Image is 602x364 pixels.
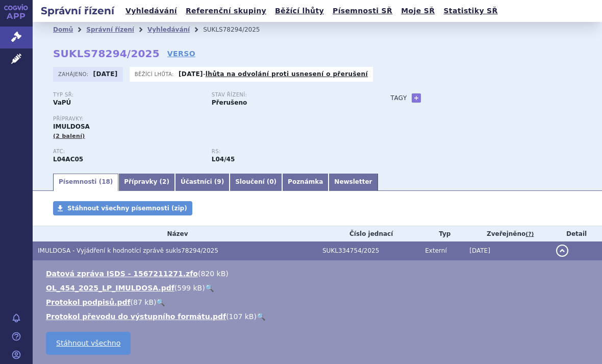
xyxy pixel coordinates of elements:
[53,133,85,139] span: (2 balení)
[46,332,131,355] a: Stáhnout všechno
[53,149,202,155] p: ATC:
[212,156,235,163] strong: ustekinumab pro léčbu Crohnovy choroby
[200,270,225,278] span: 820 kB
[425,247,446,254] span: Externí
[38,247,218,254] span: IMULDOSA - Vyjádření k hodnotící zprávě sukls78294/2025
[464,226,551,241] th: Zveřejněno
[329,174,378,191] a: Newsletter
[53,47,160,60] strong: SUKLS78294/2025
[440,4,500,18] a: Statistiky SŘ
[269,178,273,185] span: 0
[317,226,420,241] th: Číslo jednací
[317,241,420,260] td: SUKL334754/2025
[33,4,122,18] h2: Správní řízení
[53,201,192,215] a: Stáhnout všechny písemnosti (zip)
[102,178,110,185] span: 18
[212,92,360,98] p: Stav řízení:
[46,297,592,307] li: ( )
[156,298,165,306] a: 🔍
[398,4,438,18] a: Moje SŘ
[93,70,118,78] strong: [DATE]
[118,174,175,191] a: Přípravky (2)
[464,241,551,260] td: [DATE]
[53,26,73,33] a: Domů
[212,149,360,155] p: RS:
[177,284,202,292] span: 599 kB
[53,123,90,130] span: IMULDOSA
[230,174,282,191] a: Sloučení (0)
[33,226,317,241] th: Název
[391,92,407,104] h3: Tagy
[330,4,395,18] a: Písemnosti SŘ
[53,174,118,191] a: Písemnosti (18)
[53,156,83,163] strong: USTEKINUMAB
[282,174,329,191] a: Poznámka
[46,270,198,278] a: Datová zpráva ISDS - 1567211271.zfo
[206,70,368,78] a: lhůta na odvolání proti usnesení o přerušení
[46,284,174,292] a: OL_454_2025_LP_IMULDOSA.pdf
[53,92,202,98] p: Typ SŘ:
[272,4,327,18] a: Běžící lhůty
[525,231,534,238] abbr: (?)
[179,70,368,78] p: -
[229,312,254,321] span: 107 kB
[167,48,195,59] a: VERSO
[212,99,247,106] strong: Přerušeno
[46,312,226,321] a: Protokol převodu do výstupního formátu.pdf
[179,70,203,78] strong: [DATE]
[257,312,265,321] a: 🔍
[556,245,568,257] button: detail
[46,269,592,279] li: ( )
[412,93,421,103] a: +
[46,283,592,293] li: ( )
[162,178,166,185] span: 2
[135,70,176,78] span: Běžící lhůta:
[53,116,370,122] p: Přípravky:
[46,298,131,306] a: Protokol podpisů.pdf
[217,178,221,185] span: 9
[183,4,269,18] a: Referenční skupiny
[205,284,214,292] a: 🔍
[53,99,71,106] strong: VaPÚ
[46,311,592,322] li: ( )
[133,298,154,306] span: 87 kB
[551,226,602,241] th: Detail
[147,26,190,33] a: Vyhledávání
[58,70,90,78] span: Zahájeno:
[86,26,134,33] a: Správní řízení
[420,226,464,241] th: Typ
[203,22,273,37] li: SUKLS78294/2025
[122,4,180,18] a: Vyhledávání
[175,174,230,191] a: Účastníci (9)
[67,205,187,212] span: Stáhnout všechny písemnosti (zip)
